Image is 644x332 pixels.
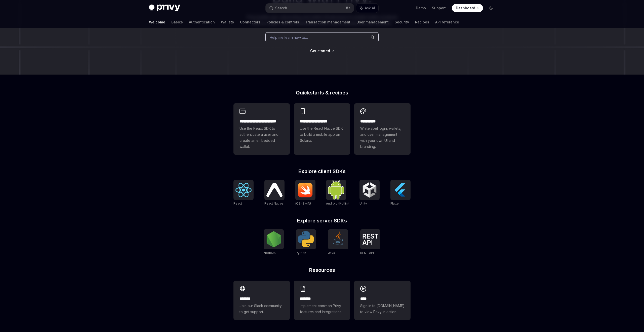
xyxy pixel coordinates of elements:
[295,202,311,205] span: iOS (Swift)
[432,6,446,11] a: Support
[305,16,350,28] a: Transaction management
[359,202,367,205] span: Unity
[359,180,380,206] a: UnityUnity
[395,16,409,28] a: Security
[233,180,254,206] a: ReactReact
[266,16,299,28] a: Policies & controls
[415,16,429,28] a: Recipes
[189,16,215,28] a: Authentication
[233,268,411,273] h2: Resources
[235,183,252,197] img: React
[275,5,289,11] div: Search...
[310,48,330,53] a: Get started
[266,231,282,247] img: NodeJS
[452,4,483,12] a: Dashboard
[354,103,411,155] a: **** *****Whitelabel login, wallets, and user management with your own UI and branding.
[392,182,409,198] img: Flutter
[233,90,411,95] h2: Quickstarts & recipes
[360,303,405,315] span: Sign in to [DOMAIN_NAME] to view Privy in action.
[365,6,375,11] span: Ask AI
[233,169,411,174] h2: Explore client SDKs
[233,281,290,320] a: **** **Join our Slack community to get support.
[326,202,349,205] span: Android (Kotlin)
[435,16,459,28] a: API reference
[240,16,260,28] a: Connectors
[233,202,242,205] span: React
[149,5,180,12] img: dark logo
[300,303,344,315] span: Implement common Privy features and integrations.
[361,182,378,198] img: Unity
[296,251,306,255] span: Python
[345,6,351,10] span: ⌘ K
[356,4,378,13] button: Ask AI
[233,218,411,223] h2: Explore server SDKs
[266,183,283,197] img: React Native
[264,180,285,206] a: React NativeReact Native
[270,35,308,40] span: Help me learn how to…
[149,16,165,28] a: Welcome
[264,251,276,255] span: NodeJS
[487,4,495,12] button: Toggle dark mode
[354,281,411,320] a: ****Sign in to [DOMAIN_NAME] to view Privy in action.
[360,125,405,150] span: Whitelabel login, wallets, and user management with your own UI and branding.
[300,125,344,144] span: Use the React Native SDK to build a mobile app on Solana.
[239,125,284,150] span: Use the React SDK to authenticate a user and create an embedded wallet.
[362,234,378,245] img: REST API
[416,6,426,11] a: Demo
[298,231,314,247] img: Python
[310,49,330,53] span: Get started
[356,16,389,28] a: User management
[266,4,354,13] button: Search...⌘K
[296,229,316,255] a: PythonPython
[360,251,374,255] span: REST API
[330,231,346,247] img: Java
[326,180,349,206] a: Android (Kotlin)Android (Kotlin)
[171,16,183,28] a: Basics
[328,229,348,255] a: JavaJava
[294,103,350,155] a: **** **** **** ***Use the React Native SDK to build a mobile app on Solana.
[221,16,234,28] a: Wallets
[360,229,380,255] a: REST APIREST API
[390,202,400,205] span: Flutter
[390,180,411,206] a: FlutterFlutter
[264,229,284,255] a: NodeJSNodeJS
[456,6,475,11] span: Dashboard
[295,180,315,206] a: iOS (Swift)iOS (Swift)
[264,202,283,205] span: React Native
[328,251,335,255] span: Java
[239,303,284,315] span: Join our Slack community to get support.
[328,180,344,199] img: Android (Kotlin)
[294,281,350,320] a: **** **Implement common Privy features and integrations.
[297,182,313,197] img: iOS (Swift)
